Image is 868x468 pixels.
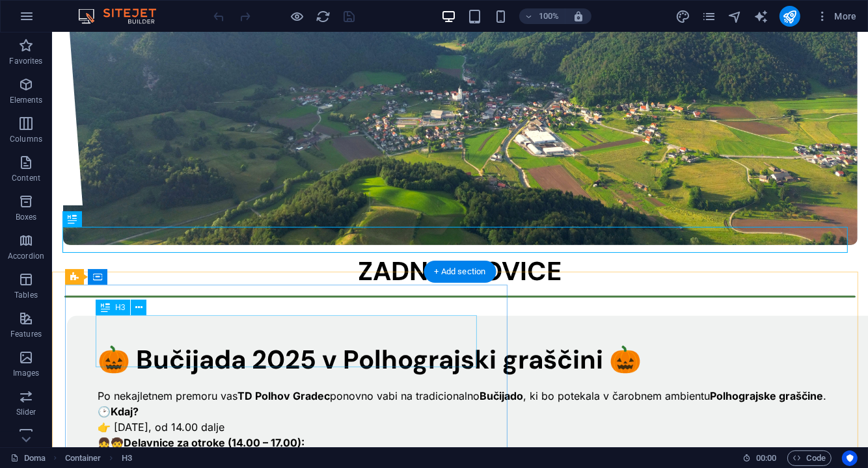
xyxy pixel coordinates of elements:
button: text_generator [753,8,769,24]
i: AI Writer [753,9,768,24]
button: 100% [519,8,565,24]
button: reload [316,8,331,24]
h6: 100% [539,8,560,24]
p: Slider [16,407,36,417]
button: Code [787,450,832,466]
span: 00 00 [756,450,776,466]
p: Images [13,368,40,378]
p: Tables [14,290,38,300]
p: Features [10,329,42,339]
button: design [675,8,691,24]
p: Columns [10,134,42,144]
div: + Add section [424,261,496,283]
span: Code [793,450,826,466]
button: Usercentrics [842,450,858,466]
button: pages [701,8,717,24]
nav: breadcrumb [65,450,132,466]
i: Reload page [316,9,331,24]
span: H3 [115,304,125,311]
button: More [811,6,862,27]
i: Pages (Ctrl+Alt+S) [701,9,716,24]
i: Navigator [727,9,742,24]
button: Click here to leave preview mode and continue editing [290,8,305,24]
p: Boxes [16,212,37,222]
p: Favorites [9,56,42,66]
p: Content [12,173,40,183]
p: Elements [10,95,43,105]
span: Click to select. Double-click to edit [65,450,102,466]
i: Publish [782,9,797,24]
p: Accordion [8,251,44,261]
img: Editor Logo [75,8,172,24]
button: publish [780,6,800,27]
span: Click to select. Double-click to edit [122,450,132,466]
button: navigator [727,8,743,24]
span: : [765,453,767,463]
i: Design (Ctrl+Alt+Y) [675,9,690,24]
i: On resize automatically adjust zoom level to fit chosen device. [573,10,584,22]
h6: Session time [742,450,777,466]
span: More [816,10,857,23]
a: Click to cancel selection. Double-click to open Pages [10,450,46,466]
